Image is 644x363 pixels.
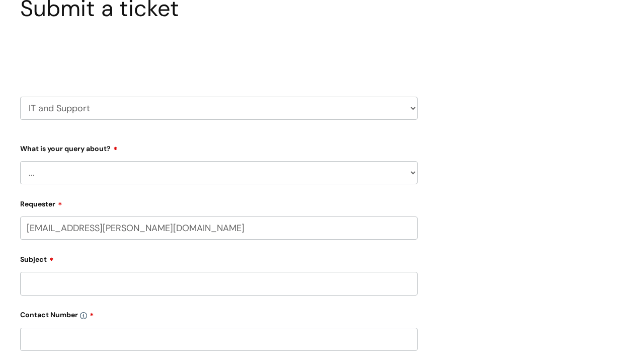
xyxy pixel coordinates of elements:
img: info-icon.svg [80,312,87,319]
label: What is your query about? [20,141,418,153]
input: Email [20,216,418,240]
label: Requester [20,196,418,208]
h2: Select issue type [20,45,418,64]
label: Subject [20,252,418,264]
label: Contact Number [20,307,418,319]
